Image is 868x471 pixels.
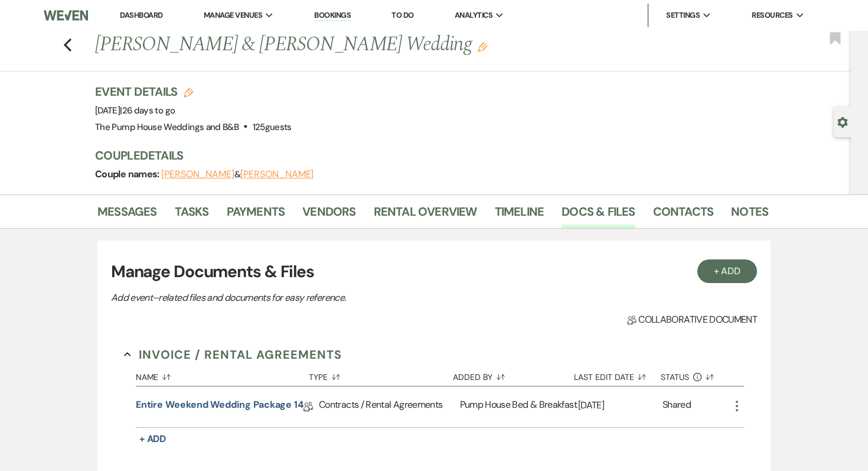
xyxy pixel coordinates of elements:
[731,202,768,228] a: Notes
[120,105,175,116] span: |
[478,41,487,52] button: Edit
[136,431,170,447] button: + Add
[495,202,544,228] a: Timeline
[453,363,574,386] button: Added By
[314,10,351,21] a: Bookings
[661,363,730,386] button: Status
[627,313,757,327] span: Collaborative document
[574,363,661,386] button: Last Edit Date
[837,116,848,127] button: Open lead details
[95,147,756,164] h3: Couple Details
[120,10,162,20] a: Dashboard
[95,31,624,59] h1: [PERSON_NAME] & [PERSON_NAME] Wedding
[578,398,663,413] p: [DATE]
[122,105,175,116] span: 26 days to go
[653,202,714,228] a: Contacts
[136,363,309,386] button: Name
[302,202,355,228] a: Vendors
[111,290,524,306] p: Add event–related files and documents for easy reference.
[111,259,757,284] h3: Manage Documents & Files
[253,121,292,133] span: 125 guests
[124,346,342,363] button: Invoice / Rental Agreements
[240,170,314,179] button: [PERSON_NAME]
[161,170,234,179] button: [PERSON_NAME]
[95,168,161,180] span: Couple names:
[175,202,209,228] a: Tasks
[374,202,477,228] a: Rental Overview
[136,398,304,416] a: Entire Weekend Wedding Package 14
[697,259,758,283] button: + Add
[752,9,792,21] span: Resources
[319,386,459,427] div: Contracts / Rental Agreements
[139,433,167,445] span: + Add
[97,202,157,228] a: Messages
[95,121,239,133] span: The Pump House Weddings and B&B
[666,9,700,21] span: Settings
[562,202,635,228] a: Docs & Files
[663,398,691,416] div: Shared
[391,10,413,20] a: To Do
[95,83,292,100] h3: Event Details
[661,373,689,381] span: Status
[95,105,175,116] span: [DATE]
[309,363,453,386] button: Type
[455,9,492,21] span: Analytics
[161,168,314,180] span: &
[44,3,88,28] img: Weven Logo
[460,386,578,427] div: Pump House Bed & Breakfast
[227,202,285,228] a: Payments
[204,9,262,21] span: Manage Venues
